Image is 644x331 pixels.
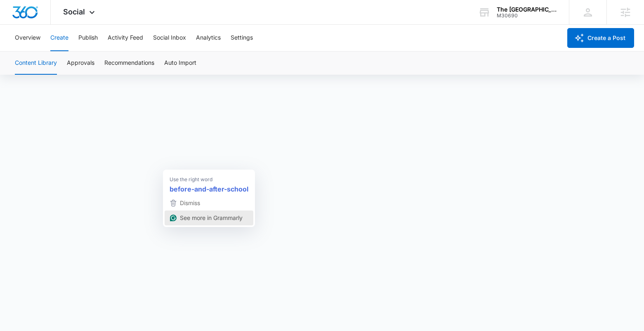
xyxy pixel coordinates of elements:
button: Overview [15,25,40,51]
button: Create [50,25,68,51]
button: Settings [231,25,253,51]
button: Auto Import [164,52,196,75]
button: Activity Feed [108,25,143,51]
button: Create a Post [567,28,634,48]
span: Social [63,7,85,16]
button: Recommendations [104,52,154,75]
div: account name [497,6,557,13]
div: account id [497,13,557,19]
button: Analytics [196,25,221,51]
button: Approvals [67,52,94,75]
button: Social Inbox [153,25,186,51]
button: Publish [78,25,98,51]
button: Content Library [15,52,57,75]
